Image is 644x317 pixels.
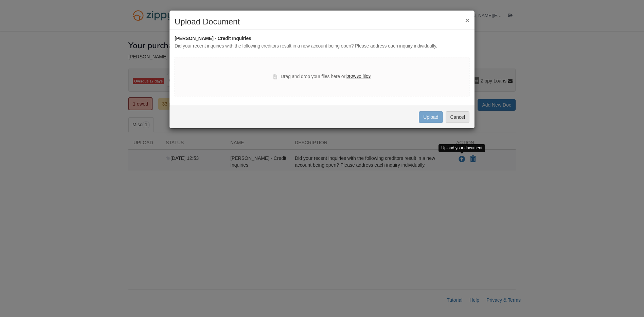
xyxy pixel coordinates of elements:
h2: Upload Document [175,17,469,26]
button: Upload [419,111,443,123]
div: Upload your document [439,144,485,152]
button: × [465,17,469,24]
div: [PERSON_NAME] - Credit Inquiries [175,35,469,42]
div: Drag and drop your files here or [273,73,371,81]
button: Cancel [446,111,469,123]
label: browse files [346,73,371,80]
div: Did your recent inquiries with the following creditors result in a new account being open? Please... [175,42,469,50]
